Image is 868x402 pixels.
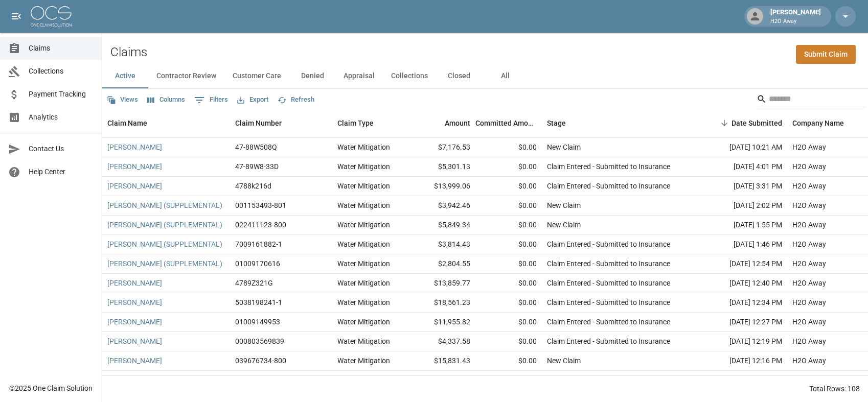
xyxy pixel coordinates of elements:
[547,297,670,308] div: Claim Entered - Submitted to Insurance
[695,332,787,351] div: [DATE] 12:19 PM
[337,109,374,137] div: Claim Type
[235,220,286,230] div: 022411123-800
[547,181,670,191] div: Claim Entered - Submitted to Insurance
[792,375,826,385] div: H2O Away
[547,336,670,346] div: Claim Entered - Submitted to Insurance
[409,351,475,371] div: $15,831.43
[766,7,825,26] div: [PERSON_NAME]
[547,239,670,249] div: Claim Entered - Submitted to Insurance
[547,142,581,152] div: New Claim
[792,258,826,269] div: H2O Away
[235,200,286,210] div: 001153493-801
[695,254,787,274] div: [DATE] 12:54 PM
[29,112,94,123] span: Analytics
[409,274,475,293] div: $13,859.77
[235,92,271,108] button: Export
[102,109,230,137] div: Claim Name
[695,235,787,254] div: [DATE] 1:46 PM
[695,216,787,235] div: [DATE] 1:55 PM
[31,6,72,27] img: ocs-logo-white-transparent.png
[409,157,475,177] div: $5,301.13
[337,142,390,152] div: Water Mitigation
[107,356,162,366] a: [PERSON_NAME]
[409,216,475,235] div: $5,849.34
[547,317,670,327] div: Claim Entered - Submitted to Insurance
[235,356,286,366] div: 039676734-800
[110,45,147,60] h2: Claims
[409,254,475,274] div: $2,804.55
[792,278,826,288] div: H2O Away
[547,278,670,288] div: Claim Entered - Submitted to Insurance
[547,375,581,385] div: New Claim
[104,92,141,108] button: Views
[107,258,222,269] a: [PERSON_NAME] (SUPPLEMENTAL)
[337,317,390,327] div: Water Mitigation
[235,181,271,191] div: 4788k216d
[475,235,542,254] div: $0.00
[102,64,868,88] div: dynamic tabs
[107,161,162,172] a: [PERSON_NAME]
[547,109,566,137] div: Stage
[235,278,273,288] div: 4789Z321G
[337,258,390,269] div: Water Mitigation
[809,384,860,394] div: Total Rows: 108
[547,200,581,210] div: New Claim
[107,297,162,308] a: [PERSON_NAME]
[757,91,866,109] div: Search
[695,371,787,390] div: [DATE] 12:07 PM
[145,92,188,108] button: Select columns
[475,371,542,390] div: $0.00
[235,239,282,249] div: 7009161882-1
[475,332,542,351] div: $0.00
[235,297,282,308] div: 5038198241-1
[475,157,542,177] div: $0.00
[383,64,436,88] button: Collections
[6,6,27,27] button: open drawer
[475,216,542,235] div: $0.00
[475,274,542,293] div: $0.00
[337,239,390,249] div: Water Mitigation
[337,278,390,288] div: Water Mitigation
[148,64,224,88] button: Contractor Review
[409,138,475,157] div: $7,176.53
[695,196,787,216] div: [DATE] 2:02 PM
[409,313,475,332] div: $11,955.82
[695,157,787,177] div: [DATE] 4:01 PM
[792,317,826,327] div: H2O Away
[275,92,317,108] button: Refresh
[475,109,537,137] div: Committed Amount
[107,181,162,191] a: [PERSON_NAME]
[335,64,383,88] button: Appraisal
[695,274,787,293] div: [DATE] 12:40 PM
[332,109,409,137] div: Claim Type
[475,109,542,137] div: Committed Amount
[409,293,475,313] div: $18,561.23
[107,220,222,230] a: [PERSON_NAME] (SUPPLEMENTAL)
[792,142,826,152] div: H2O Away
[475,293,542,313] div: $0.00
[547,220,581,230] div: New Claim
[695,313,787,332] div: [DATE] 12:27 PM
[235,375,286,385] div: 036383861-805
[409,371,475,390] div: $14,062.67
[482,64,528,88] button: All
[29,144,94,154] span: Contact Us
[547,161,670,172] div: Claim Entered - Submitted to Insurance
[235,317,280,327] div: 01009149953
[445,109,470,137] div: Amount
[337,161,390,172] div: Water Mitigation
[192,92,231,108] button: Show filters
[29,89,94,100] span: Payment Tracking
[717,116,732,130] button: Sort
[107,278,162,288] a: [PERSON_NAME]
[107,239,222,249] a: [PERSON_NAME] (SUPPLEMENTAL)
[230,109,332,137] div: Claim Number
[475,313,542,332] div: $0.00
[547,258,670,269] div: Claim Entered - Submitted to Insurance
[475,351,542,371] div: $0.00
[792,220,826,230] div: H2O Away
[547,356,581,366] div: New Claim
[29,66,94,77] span: Collections
[409,177,475,196] div: $13,999.06
[695,177,787,196] div: [DATE] 3:31 PM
